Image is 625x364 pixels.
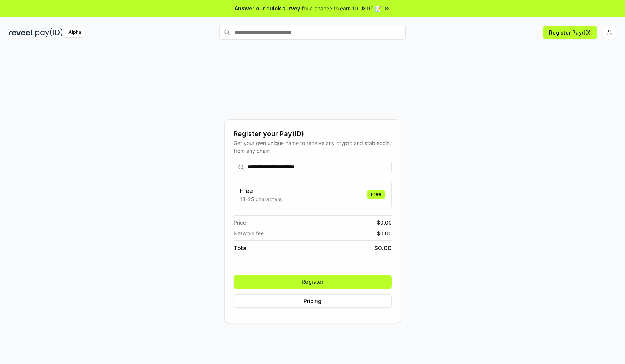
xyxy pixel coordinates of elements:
span: Network fee [234,229,264,237]
button: Register [234,275,392,289]
span: for a chance to earn 10 USDT 📝 [302,4,381,12]
img: pay_id [35,28,63,37]
img: reveel_dark [9,28,34,37]
button: Register Pay(ID) [543,26,597,39]
h3: Free [240,186,282,195]
span: Total [234,244,248,252]
span: Price [234,219,246,226]
div: Get your own unique name to receive any crypto and stablecoin, from any chain [234,139,392,155]
span: Answer our quick survey [235,4,300,12]
span: $ 0.00 [374,244,392,252]
button: Pricing [234,294,392,308]
span: $ 0.00 [377,219,392,226]
p: 13-25 characters [240,195,282,203]
div: Free [367,190,385,199]
div: Alpha [64,28,85,37]
div: Register your Pay(ID) [234,129,392,139]
span: $ 0.00 [377,229,392,237]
